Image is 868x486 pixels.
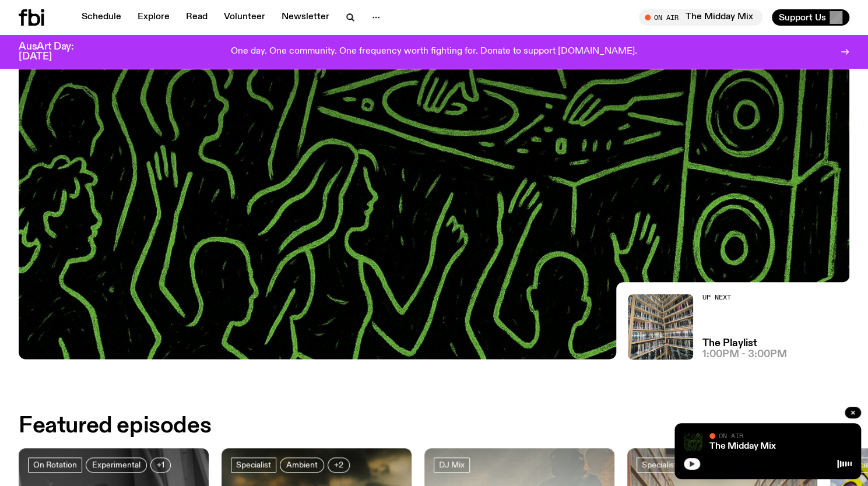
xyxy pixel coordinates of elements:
h2: Featured episodes [19,415,211,436]
a: Read [179,9,215,26]
button: +1 [150,457,171,473]
a: Newsletter [275,9,336,26]
button: +2 [328,457,350,473]
a: Experimental [86,457,147,473]
span: On Rotation [33,460,77,469]
h3: AusArt Day: [DATE] [19,42,93,62]
a: On Rotation [28,457,82,473]
span: Experimental [92,460,140,469]
p: One day. One community. One frequency worth fighting for. Donate to support [DOMAIN_NAME]. [231,47,637,57]
button: Support Us [772,9,849,26]
span: Support Us [779,12,826,23]
a: Schedule [75,9,128,26]
span: On Air [719,432,743,439]
span: Specialist [236,460,271,469]
a: Ambient [280,457,324,473]
span: DJ Mix [439,460,465,469]
a: The Playlist [702,339,757,348]
span: Specialist [642,460,677,469]
button: On AirThe Midday Mix [639,9,762,26]
h2: Up Next [702,294,787,301]
a: Specialist [231,457,276,473]
a: The Midday Mix [709,442,776,451]
span: +1 [157,460,164,469]
a: Explore [131,9,177,26]
span: +2 [334,460,343,469]
a: Specialist [637,457,682,473]
a: DJ Mix [434,457,470,473]
span: Ambient [286,460,318,469]
a: Volunteer [217,9,272,26]
img: A corner shot of the fbi music library [628,294,693,360]
span: 1:00pm - 3:00pm [702,350,787,360]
